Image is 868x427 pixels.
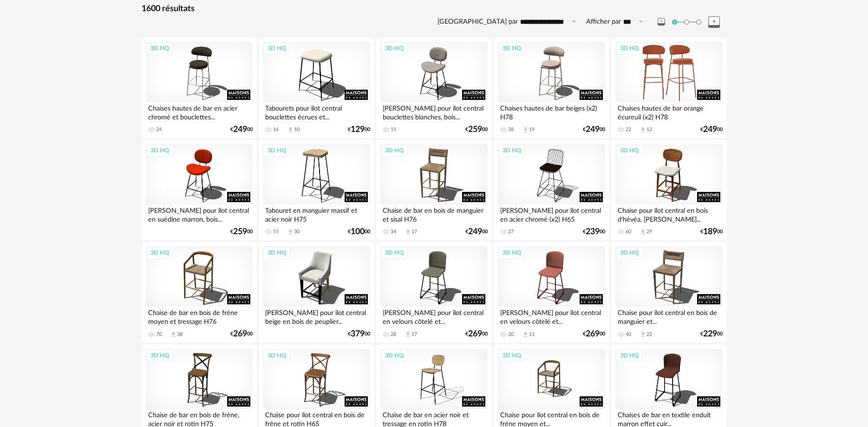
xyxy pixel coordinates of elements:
div: € 00 [348,331,370,337]
div: Chaises hautes de bar en acier chromé et bouclettes... [146,102,253,121]
div: € 00 [583,229,605,235]
a: 3D HQ Tabourets pour îlot central bouclettes écrues et... 16 Download icon 10 €12900 [259,38,374,138]
span: Download icon [640,331,646,338]
div: 3D HQ [146,349,173,361]
label: Afficher par [586,18,621,26]
div: Chaises hautes de bar orange écureuil (x2) H78 [615,102,722,121]
div: 60 [626,229,631,235]
div: 30 [294,229,300,235]
div: 34 [391,229,396,235]
div: 1600 résultats [142,4,727,14]
div: € 00 [583,126,605,133]
span: Download icon [405,331,411,338]
a: 3D HQ [PERSON_NAME] pour îlot central bouclettes blanches, bois... 15 €25900 [376,38,491,138]
div: 40 [626,331,631,338]
div: 3D HQ [498,42,525,54]
span: 239 [586,229,600,235]
div: [PERSON_NAME] pour îlot central en velours côtelé et... [380,307,487,325]
div: € 00 [230,126,253,133]
span: 249 [468,229,482,235]
a: 3D HQ Chaises hautes de bar orange écureuil (x2) H78 22 Download icon 12 €24900 [611,38,726,138]
div: 12 [646,126,652,133]
span: 229 [703,331,717,337]
div: 10 [294,126,300,133]
div: 3D HQ [616,349,643,361]
a: 3D HQ Chaise de bar en bois de manguier et sisal H76 34 Download icon 17 €24900 [376,140,491,240]
div: 22 [646,331,652,338]
div: Tabouret en manguier massif et acier noir H75 [263,204,370,223]
div: 24 [156,126,162,133]
div: 19 [529,126,535,133]
div: [PERSON_NAME] pour îlot central bouclettes blanches, bois... [380,102,487,121]
div: Chaise pour îlot central en bois d'hévéa, [PERSON_NAME]... [615,204,722,223]
span: Download icon [405,229,411,236]
div: 3D HQ [263,349,290,361]
div: 3D HQ [498,145,525,157]
div: Chaise de bar en bois de manguier et sisal H76 [380,204,487,223]
div: 3D HQ [498,247,525,259]
span: Download icon [287,229,294,236]
div: € 00 [348,126,370,133]
a: 3D HQ [PERSON_NAME] pour îlot central beige en bois de peuplier... €37900 [259,242,374,342]
div: [PERSON_NAME] pour îlot central en acier chromé (x2) H65 [498,204,605,223]
div: 16 [273,126,279,133]
span: 100 [351,229,365,235]
div: 28 [391,331,396,338]
div: Chaises hautes de bar beiges (x2) H78 [498,102,605,121]
div: Tabourets pour îlot central bouclettes écrues et... [263,102,370,121]
div: 3D HQ [146,247,173,259]
div: 17 [411,229,417,235]
span: Download icon [522,126,529,133]
div: 29 [646,229,652,235]
div: 15 [391,126,396,133]
span: Download icon [522,331,529,338]
span: 269 [468,331,482,337]
div: 3D HQ [616,247,643,259]
span: 129 [351,126,365,133]
div: € 00 [700,126,723,133]
div: 17 [411,331,417,338]
div: 22 [626,126,631,133]
div: € 00 [700,229,723,235]
span: 249 [586,126,600,133]
div: 3D HQ [381,42,408,54]
div: € 00 [230,331,253,337]
a: 3D HQ [PERSON_NAME] pour îlot central en velours côtelé et... 20 Download icon 11 €26900 [494,242,609,342]
div: 38 [177,331,183,338]
a: 3D HQ Chaises hautes de bar beiges (x2) H78 38 Download icon 19 €24900 [494,38,609,138]
div: [PERSON_NAME] pour îlot central en suédine marron, bois... [146,204,253,223]
div: € 00 [465,126,488,133]
span: Download icon [640,126,646,133]
a: 3D HQ [PERSON_NAME] pour îlot central en velours côtelé et... 28 Download icon 17 €26900 [376,242,491,342]
div: 38 [508,126,514,133]
div: 70 [156,331,162,338]
div: [PERSON_NAME] pour îlot central en velours côtelé et... [498,307,605,325]
div: 3D HQ [263,145,290,157]
div: € 00 [465,331,488,337]
span: 269 [233,331,247,337]
div: 3D HQ [381,247,408,259]
span: 259 [468,126,482,133]
div: 3D HQ [381,349,408,361]
div: 3D HQ [498,349,525,361]
a: 3D HQ Chaise pour îlot central en bois d'hévéa, [PERSON_NAME]... 60 Download icon 29 €18900 [611,140,726,240]
span: 249 [703,126,717,133]
span: 379 [351,331,365,337]
span: Download icon [287,126,294,133]
span: Download icon [170,331,177,338]
div: 3D HQ [263,247,290,259]
div: Chaise pour îlot central en bois de manguier et... [615,307,722,325]
div: € 00 [583,331,605,337]
a: 3D HQ Chaise de bar en bois de frêne moyen et tressage H76 70 Download icon 38 €26900 [142,242,257,342]
div: Chaise de bar en bois de frêne moyen et tressage H76 [146,307,253,325]
div: 3D HQ [263,42,290,54]
div: 55 [273,229,279,235]
span: 259 [233,229,247,235]
div: € 00 [700,331,723,337]
div: € 00 [465,229,488,235]
a: 3D HQ [PERSON_NAME] pour îlot central en acier chromé (x2) H65 27 €23900 [494,140,609,240]
div: 3D HQ [381,145,408,157]
a: 3D HQ [PERSON_NAME] pour îlot central en suédine marron, bois... €25900 [142,140,257,240]
div: 20 [508,331,514,338]
a: 3D HQ Tabouret en manguier massif et acier noir H75 55 Download icon 30 €10000 [259,140,374,240]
